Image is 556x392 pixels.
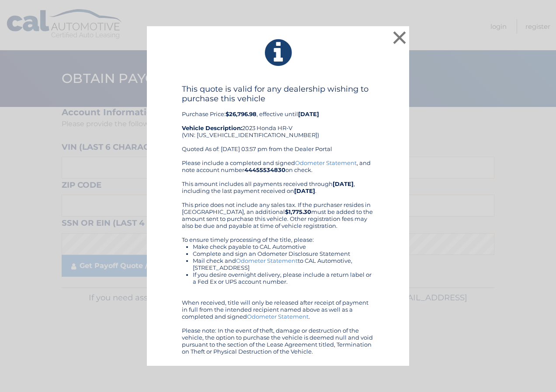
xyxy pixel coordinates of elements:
[193,243,374,250] li: Make check payable to CAL Automotive
[247,313,309,320] a: Odometer Statement
[182,124,242,131] strong: Vehicle Description:
[294,187,315,194] b: [DATE]
[236,257,298,264] a: Odometer Statement
[285,208,311,215] b: $1,775.30
[226,110,257,117] b: $26,796.98
[193,250,374,257] li: Complete and sign an Odometer Disclosure Statement
[295,159,357,166] a: Odometer Statement
[391,29,408,46] button: ×
[193,257,374,271] li: Mail check and to CAL Automotive, [STREET_ADDRESS]
[298,110,319,117] b: [DATE]
[182,84,374,159] div: Purchase Price: , effective until 2023 Honda HR-V (VIN: [US_VEHICLE_IDENTIFICATION_NUMBER]) Quote...
[182,84,374,103] h4: This quote is valid for any dealership wishing to purchase this vehicle
[182,159,374,355] div: Please include a completed and signed , and note account number on check. This amount includes al...
[333,180,354,187] b: [DATE]
[244,166,285,173] b: 44455534830
[193,271,374,285] li: If you desire overnight delivery, please include a return label or a Fed Ex or UPS account number.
